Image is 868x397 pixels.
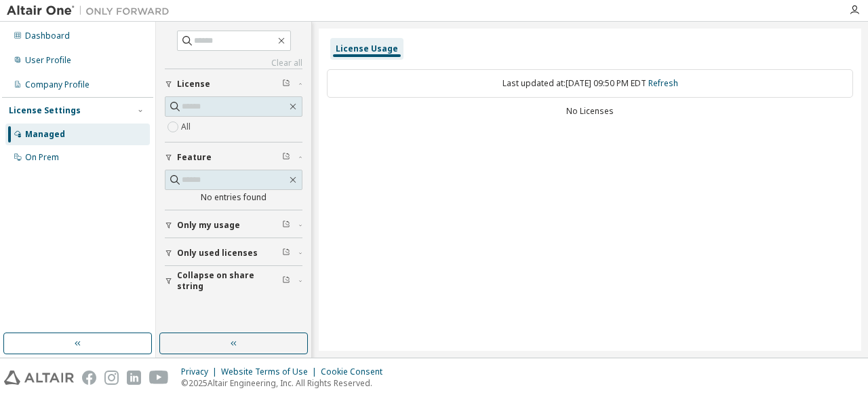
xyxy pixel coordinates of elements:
[165,210,302,240] button: Only my usage
[165,143,302,172] button: Feature
[221,366,321,377] div: Website Terms of Use
[165,266,302,296] button: Collapse on share string
[282,276,290,286] span: Clear filter
[282,79,290,90] span: Clear filter
[165,238,302,268] button: Only used licenses
[327,69,853,98] div: Last updated at: [DATE] 09:50 PM EDT
[177,152,212,163] span: Feature
[177,79,210,90] span: License
[25,31,70,41] div: Dashboard
[25,55,71,66] div: User Profile
[177,270,282,292] span: Collapse on share string
[25,79,90,90] div: Company Profile
[4,371,74,385] img: altair_logo.svg
[82,371,96,385] img: facebook.svg
[165,192,302,203] div: No entries found
[7,4,176,18] img: Altair One
[648,77,678,89] a: Refresh
[25,152,59,163] div: On Prem
[127,371,141,385] img: linkedin.svg
[282,248,290,259] span: Clear filter
[149,371,169,385] img: youtube.svg
[9,105,81,116] div: License Settings
[336,43,398,54] div: License Usage
[321,366,391,377] div: Cookie Consent
[177,248,258,259] span: Only used licenses
[177,220,240,231] span: Only my usage
[181,377,391,389] p: © 2025 Altair Engineering, Inc. All Rights Reserved.
[165,58,302,69] a: Clear all
[327,106,853,117] div: No Licenses
[25,129,65,140] div: Managed
[181,119,193,135] label: All
[181,366,221,377] div: Privacy
[104,371,119,385] img: instagram.svg
[282,152,290,163] span: Clear filter
[282,220,290,231] span: Clear filter
[165,69,302,99] button: License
